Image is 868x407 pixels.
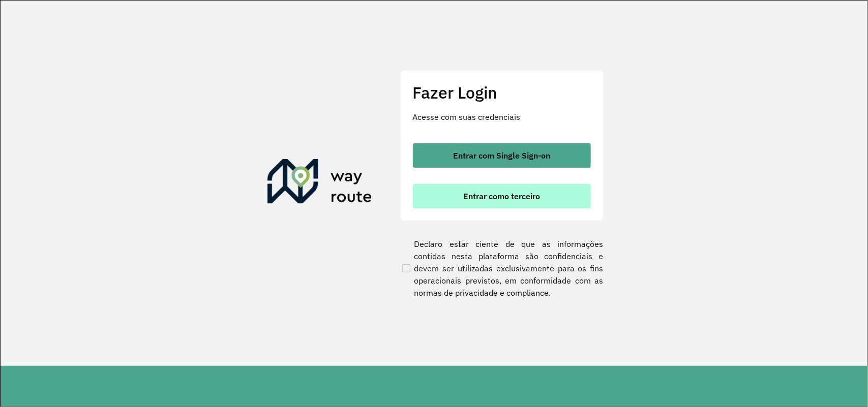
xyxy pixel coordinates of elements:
[463,192,540,200] span: Entrar como terceiro
[453,151,550,160] span: Entrar com Single Sign-on
[413,111,591,123] p: Acesse com suas credenciais
[413,83,591,102] h2: Fazer Login
[413,184,591,208] button: button
[267,159,372,208] img: Roteirizador AmbevTech
[400,238,604,299] label: Declaro estar ciente de que as informações contidas nesta plataforma são confidenciais e devem se...
[413,143,591,168] button: button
